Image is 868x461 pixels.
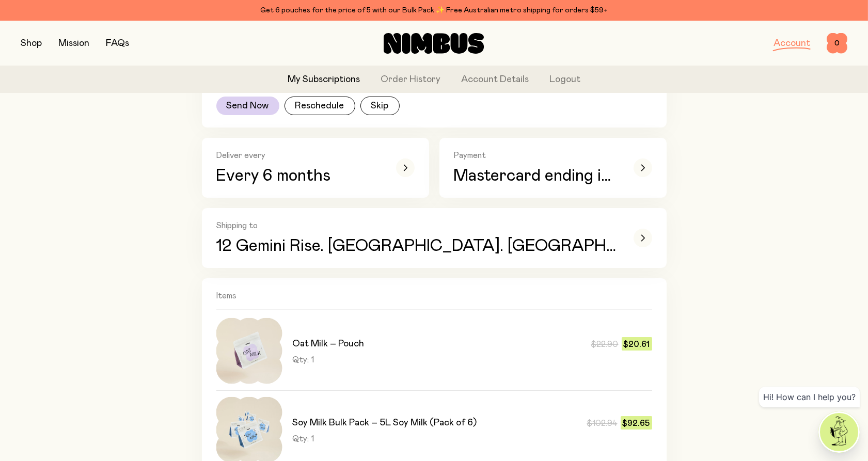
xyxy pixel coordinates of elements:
[293,417,477,429] h3: Soy Milk Bulk Pack – 5L Soy Milk (Pack of 6)
[285,97,355,115] button: Reschedule
[454,167,619,185] span: Mastercard ending in 8720
[820,413,858,451] img: agent
[454,150,619,161] h2: Payment
[293,434,314,444] span: Qty: 1
[216,150,382,161] h2: Deliver every
[216,318,282,384] img: Nimbus_OatMilk_Pouch_1_large.jpg
[216,291,652,310] h2: Items
[591,338,619,351] span: $22.90
[293,338,365,350] h3: Oat Milk – Pouch
[621,416,652,430] span: $92.65
[58,39,89,48] a: Mission
[587,417,618,430] span: $102.94
[774,39,810,48] a: Account
[461,73,529,87] a: Account Details
[202,208,667,268] button: Shipping to12 Gemini Rise. [GEOGRAPHIC_DATA]. [GEOGRAPHIC_DATA]. WA. 6027., [GEOGRAPHIC_DATA]
[288,73,360,87] a: My Subscriptions
[216,97,279,115] button: Send Now
[622,337,652,351] span: $20.61
[549,73,580,87] button: Logout
[293,355,314,365] span: Qty: 1
[216,237,619,256] p: 12 Gemini Rise. [GEOGRAPHIC_DATA]. [GEOGRAPHIC_DATA]. WA. 6027., [GEOGRAPHIC_DATA]
[439,138,667,198] button: PaymentMastercard ending in 8720
[21,4,847,17] div: Get 6 pouches for the price of 5 with our Bulk Pack ✨ Free Australian metro shipping for orders $59+
[827,33,847,54] button: 0
[216,167,382,185] p: Every 6 months
[759,387,860,407] div: Hi! How can I help you?
[202,138,429,198] button: Deliver everyEvery 6 months
[381,73,440,87] a: Order History
[216,220,619,231] h2: Shipping to
[360,97,400,115] button: Skip
[106,39,129,48] a: FAQs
